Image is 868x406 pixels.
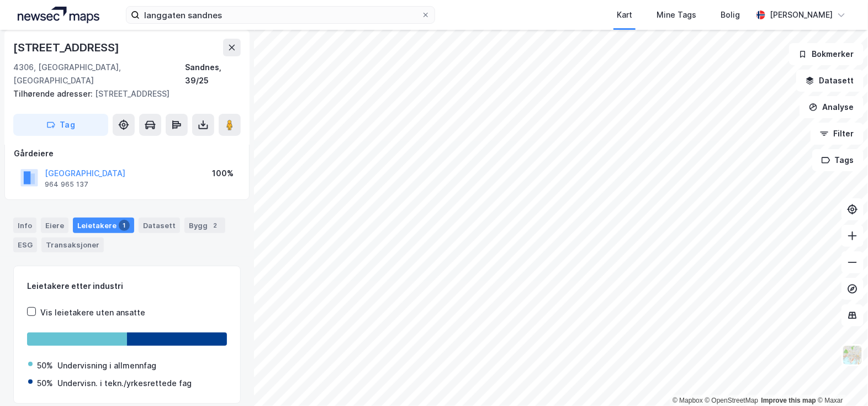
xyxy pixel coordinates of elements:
[657,8,696,22] div: Mine Tags
[41,218,68,233] div: Eiere
[13,218,36,233] div: Info
[617,8,632,22] div: Kart
[140,7,421,23] input: Søk på adresse, matrikkel, gårdeiere, leietakere eller personer
[18,7,99,23] img: logo.a4113a55bc3d86da70a041830d287a7e.svg
[37,359,53,372] div: 50%
[57,377,192,390] div: Undervisn. i tekn./yrkesrettede fag
[139,218,180,233] div: Datasett
[761,397,816,404] a: Improve this map
[800,96,864,118] button: Analyse
[212,167,234,180] div: 100%
[813,353,868,406] div: Kontrollprogram for chat
[13,238,37,252] div: ESG
[13,87,232,101] div: [STREET_ADDRESS]
[842,345,863,366] img: Z
[796,70,864,92] button: Datasett
[13,61,185,87] div: 4306, [GEOGRAPHIC_DATA], [GEOGRAPHIC_DATA]
[40,306,145,319] div: Vis leietakere uten ansatte
[721,8,740,22] div: Bolig
[13,114,108,136] button: Tag
[210,220,221,231] div: 2
[119,220,130,231] div: 1
[41,238,104,252] div: Transaksjoner
[27,280,227,293] div: Leietakere etter industri
[811,123,864,145] button: Filter
[812,149,864,171] button: Tags
[45,180,88,189] div: 964 965 137
[673,397,703,404] a: Mapbox
[14,147,240,160] div: Gårdeiere
[13,39,121,56] div: [STREET_ADDRESS]
[789,43,864,65] button: Bokmerker
[37,377,53,390] div: 50%
[185,61,241,87] div: Sandnes, 39/25
[770,8,833,22] div: [PERSON_NAME]
[705,397,759,404] a: OpenStreetMap
[73,218,134,233] div: Leietakere
[13,89,95,98] span: Tilhørende adresser:
[57,359,156,372] div: Undervisning i allmennfag
[813,353,868,406] iframe: Chat Widget
[184,218,225,233] div: Bygg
